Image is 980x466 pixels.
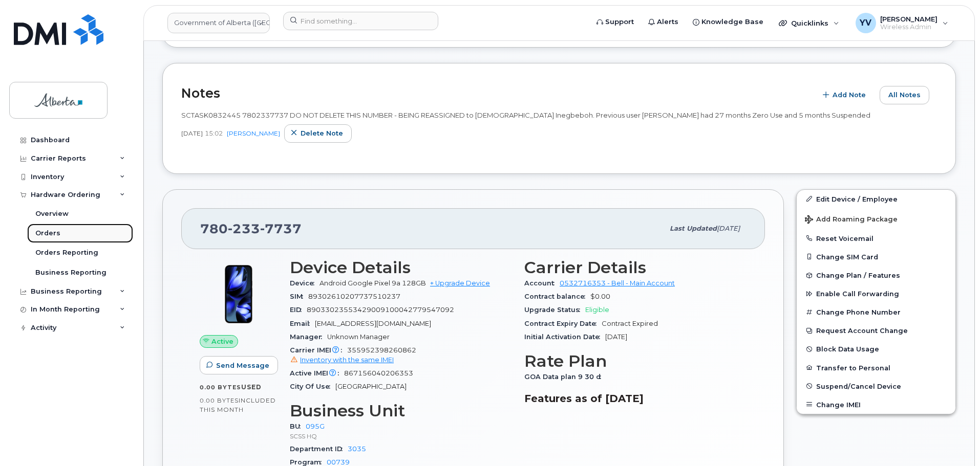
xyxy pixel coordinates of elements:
[290,279,319,287] span: Device
[228,221,260,236] span: 233
[290,258,512,277] h3: Device Details
[307,306,454,314] span: 89033023553429009100042779547092
[319,279,426,287] span: Android Google Pixel 9a 128GB
[181,111,870,119] span: SCTASK0832445 7802337737 DO NOT DELETE THIS NUMBER - BEING REASSIGNED to [DEMOGRAPHIC_DATA] Inegb...
[848,13,955,33] div: Yen Vong
[524,279,560,287] span: Account
[327,458,350,466] a: 00739
[290,333,327,341] span: Manager
[602,320,658,327] span: Contract Expired
[181,85,811,101] h2: Notes
[200,356,278,374] button: Send Message
[816,86,875,104] button: Add Note
[524,392,747,405] h3: Features as of [DATE]
[430,279,490,287] a: + Upgrade Device
[797,321,955,340] button: Request Account Change
[880,15,938,23] span: [PERSON_NAME]
[797,395,955,414] button: Change IMEI
[524,293,590,300] span: Contract balance
[524,333,605,341] span: Initial Activation Date
[308,293,400,300] span: 89302610207737510237
[524,373,606,381] span: GOA Data plan 9 30 d
[524,352,747,370] h3: Rate Plan
[805,215,898,225] span: Add Roaming Package
[290,306,307,314] span: EID
[241,383,262,391] span: used
[860,17,871,29] span: YV
[605,333,627,341] span: [DATE]
[348,445,366,453] a: 3035
[205,129,223,138] span: 15:02
[290,320,315,327] span: Email
[216,361,269,370] span: Send Message
[290,293,308,300] span: SIM
[797,208,955,229] button: Add Roaming Package
[797,340,955,358] button: Block Data Usage
[888,90,921,100] span: All Notes
[181,129,203,138] span: [DATE]
[290,432,512,440] p: SCSS HQ
[686,12,771,32] a: Knowledge Base
[772,13,846,33] div: Quicklinks
[335,383,407,390] span: [GEOGRAPHIC_DATA]
[300,356,394,364] span: Inventory with the same IMEI
[797,377,955,395] button: Suspend/Cancel Device
[290,402,512,420] h3: Business Unit
[717,225,740,232] span: [DATE]
[797,248,955,266] button: Change SIM Card
[200,396,276,413] span: included this month
[301,128,343,138] span: Delete note
[283,12,438,30] input: Find something...
[797,284,955,303] button: Enable Call Forwarding
[260,221,302,236] span: 7737
[524,320,602,327] span: Contract Expiry Date
[315,320,431,327] span: [EMAIL_ADDRESS][DOMAIN_NAME]
[200,397,239,404] span: 0.00 Bytes
[560,279,675,287] a: 0532716353 - Bell - Main Account
[290,356,394,364] a: Inventory with the same IMEI
[701,17,763,27] span: Knowledge Base
[816,290,899,298] span: Enable Call Forwarding
[791,19,828,27] span: Quicklinks
[797,229,955,248] button: Reset Voicemail
[605,17,634,27] span: Support
[524,258,747,277] h3: Carrier Details
[585,306,609,314] span: Eligible
[208,263,269,325] img: Pixel_9a.png
[797,190,955,208] a: Edit Device / Employee
[797,303,955,321] button: Change Phone Number
[290,458,327,466] span: Program
[880,23,938,31] span: Wireless Admin
[880,86,929,104] button: All Notes
[290,346,512,365] span: 355952398260862
[590,293,610,300] span: $0.00
[524,306,585,314] span: Upgrade Status
[306,423,325,430] a: 095G
[589,12,641,32] a: Support
[797,359,955,377] button: Transfer to Personal
[200,384,241,391] span: 0.00 Bytes
[797,266,955,284] button: Change Plan / Features
[833,90,866,100] span: Add Note
[227,129,280,137] a: [PERSON_NAME]
[290,423,306,430] span: BU
[641,12,686,32] a: Alerts
[200,221,302,236] span: 780
[816,272,900,279] span: Change Plan / Features
[816,382,901,390] span: Suspend/Cancel Device
[211,337,233,346] span: Active
[290,383,335,390] span: City Of Use
[290,369,344,377] span: Active IMEI
[290,445,348,453] span: Department ID
[284,124,352,143] button: Delete note
[327,333,390,341] span: Unknown Manager
[344,369,413,377] span: 867156040206353
[657,17,678,27] span: Alerts
[290,346,347,354] span: Carrier IMEI
[167,13,270,33] a: Government of Alberta (GOA)
[670,225,717,232] span: Last updated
